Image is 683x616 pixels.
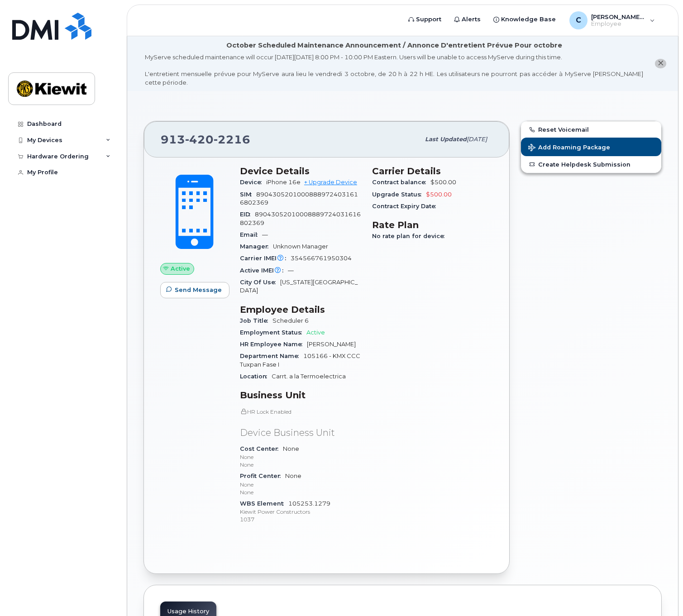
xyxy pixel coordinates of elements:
span: City Of Use [240,279,280,286]
button: Add Roaming Package [521,138,661,156]
span: Department Name [240,353,303,359]
button: Reset Voicemail [521,121,661,138]
span: 105253.1279 [240,500,361,524]
p: None [240,461,361,468]
span: Last updated [425,136,467,143]
span: [PERSON_NAME] [307,341,356,348]
span: Job Title [240,317,272,324]
p: None [240,453,361,461]
h3: Employee Details [240,304,361,315]
span: SIM [240,191,256,198]
span: 89043052010008889724031616802369 [240,191,358,206]
h3: Business Unit [240,390,361,401]
p: HR Lock Enabled [240,408,361,415]
span: No rate plan for device [372,233,449,239]
span: Add Roaming Package [528,144,610,153]
span: Carrier IMEI [240,255,291,262]
span: Upgrade Status [372,191,426,198]
span: 105166 - KMX CCC Tuxpan Fase I [240,353,360,368]
span: Contract balance [372,179,430,186]
button: Send Message [160,282,229,298]
span: None [240,445,361,469]
p: 1037 [240,516,361,523]
span: [US_STATE][GEOGRAPHIC_DATA] [240,279,358,294]
iframe: Messenger Launcher [644,577,676,609]
span: 354566761950304 [291,255,352,262]
h3: Rate Plan [372,220,493,230]
span: 2216 [214,133,250,146]
h3: Device Details [240,166,361,177]
span: Profit Center [240,473,285,479]
a: Create Helpdesk Submission [521,156,661,172]
div: MyServe scheduled maintenance will occur [DATE][DATE] 8:00 PM - 10:00 PM Eastern. Users will be u... [145,53,643,86]
a: + Upgrade Device [304,179,357,186]
span: Email [240,231,262,238]
span: $500.00 [426,191,452,198]
span: 89043052010008889724031616802369 [240,211,361,226]
div: October Scheduled Maintenance Announcement / Annonce D'entretient Prévue Pour octobre [226,41,562,50]
span: Active IMEI [240,267,288,274]
span: Scheduler 6 [272,317,309,324]
span: Carrt. a la Termoelectrica [272,373,346,380]
span: Contract Expiry Date [372,203,440,210]
span: [DATE] [467,136,487,143]
span: WBS Element [240,500,288,507]
span: Unknown Manager [273,243,328,250]
span: None [240,473,361,496]
span: HR Employee Name [240,341,307,348]
span: Employment Status [240,329,306,336]
span: Send Message [175,286,222,294]
p: None [240,481,361,488]
p: None [240,488,361,496]
span: Device [240,179,266,186]
h3: Carrier Details [372,166,493,177]
p: Kiewit Power Constructors [240,508,361,516]
p: Device Business Unit [240,426,361,439]
span: — [288,267,294,274]
span: — [262,231,268,238]
button: close notification [655,59,666,68]
span: 420 [185,133,214,146]
span: 913 [161,133,250,146]
span: Cost Center [240,445,283,452]
span: Manager [240,243,273,250]
span: EID [240,211,255,218]
span: $500.00 [430,179,456,186]
span: Active [171,264,190,273]
span: Active [306,329,325,336]
span: Location [240,373,272,380]
span: iPhone 16e [266,179,301,186]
